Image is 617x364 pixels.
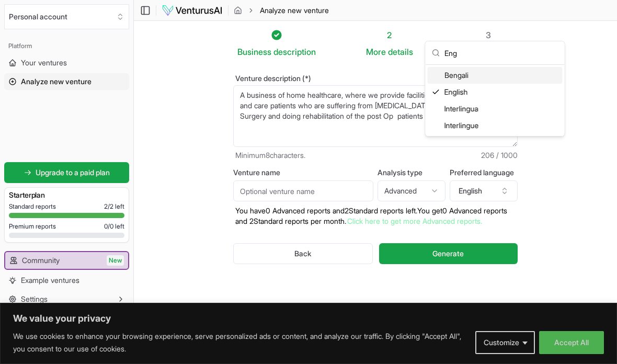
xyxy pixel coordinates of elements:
button: Back [233,243,373,264]
span: Premium reports [9,222,56,231]
input: Search language... [444,41,558,64]
span: Generate [432,248,464,259]
span: Community [22,255,60,266]
span: 0 / 0 left [104,222,124,231]
span: Example ventures [21,275,79,286]
div: Interlingue [428,117,563,134]
nav: breadcrumb [234,5,329,16]
span: New [107,255,124,266]
span: 2 / 2 left [104,202,124,211]
span: Your ventures [21,58,67,68]
a: Analyze new venture [4,73,129,90]
span: Minimum 8 characters. [235,150,305,161]
label: Preferred language [450,169,518,176]
button: Accept All [539,331,604,354]
input: Optional venture name [233,180,373,201]
a: CommunityNew [5,252,128,269]
div: 3 [463,29,514,41]
label: Venture name [233,169,373,176]
p: We value your privacy [13,312,604,325]
a: Example ventures [4,272,129,289]
div: 2 [366,29,413,41]
span: Analyze new venture [260,5,329,16]
div: Platform [4,38,129,54]
span: More [366,45,386,58]
button: English [450,180,518,201]
span: details [388,47,413,57]
button: Select an organization [4,4,129,29]
span: Analyze new venture [21,76,92,87]
span: Business [237,45,271,58]
button: Generate [379,243,518,264]
label: Analysis type [378,169,445,176]
img: logo [162,4,223,17]
span: description [273,47,316,57]
span: 206 / 1000 [481,150,518,161]
div: Interlingua [428,100,563,117]
div: English [428,84,563,100]
button: Settings [4,291,129,308]
textarea: A business of home healthcare, where we provide facilities of nursing critical care and care pati... [233,85,518,147]
span: Settings [21,294,48,304]
span: Upgrade to a paid plan [36,167,110,178]
span: Standard reports [9,202,56,211]
button: Customize [475,331,535,354]
a: Click here to get more Advanced reports. [347,217,482,225]
div: Bengali [428,67,563,84]
p: You have 0 Advanced reports and 2 Standard reports left. Y ou get 0 Advanced reports and 2 Standa... [233,206,518,226]
a: Upgrade to a paid plan [4,162,129,183]
h3: Starter plan [9,190,124,200]
label: Venture description (*) [233,75,518,82]
a: Your ventures [4,54,129,71]
p: We use cookies to enhance your browsing experience, serve personalized ads or content, and analyz... [13,330,467,355]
